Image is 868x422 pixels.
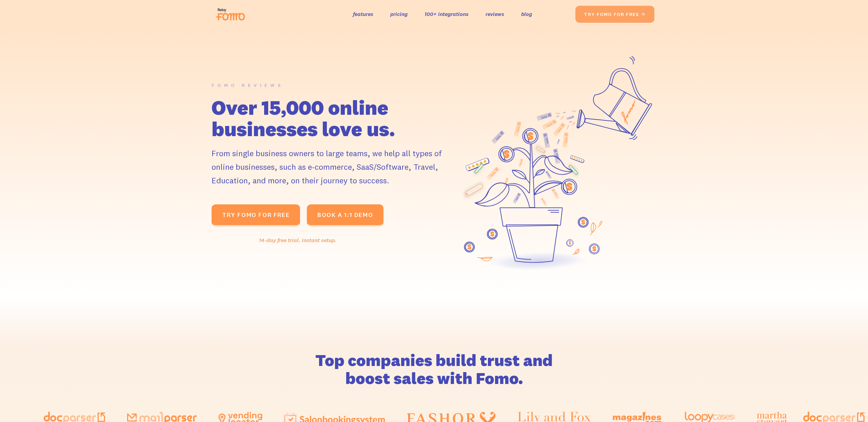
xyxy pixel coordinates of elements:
div: FOMO REVIEWS [212,80,283,90]
span:  [640,11,646,17]
a: TRY fomo for FREE [212,204,300,226]
h2: Top companies build trust and boost sales with Fomo. [292,351,576,387]
a: try fomo for free [575,6,654,23]
a: pricing [390,9,408,19]
a: features [353,9,373,19]
a: blog [521,9,532,19]
a: BOOK A 1:1 DEMO [307,204,383,226]
div: 14-day free trial. Instant setup. [212,235,383,245]
a: reviews [486,9,504,19]
h1: Over 15,000 online businesses love us. [212,97,452,140]
a: 100+ integrations [425,9,469,19]
div: From single business owners to large teams, we help all types of online businesses, such as e-com... [212,146,452,187]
